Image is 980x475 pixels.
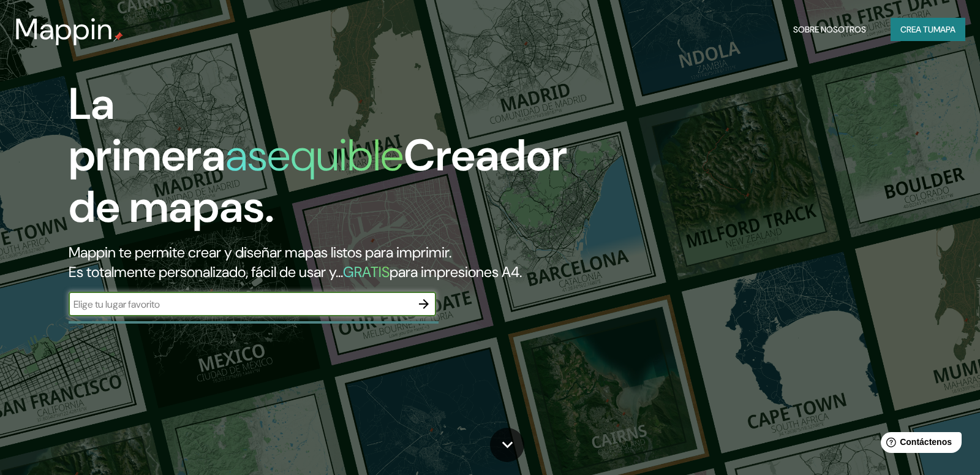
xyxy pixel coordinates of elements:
font: GRATIS [343,262,390,281]
font: La primera [69,75,225,184]
font: Creador de mapas. [69,127,567,235]
font: mapa [933,24,956,35]
button: Sobre nosotros [788,18,871,41]
font: Mappin [15,10,113,48]
font: Sobre nosotros [793,24,866,35]
font: Mappin te permite crear y diseñar mapas listos para imprimir. [69,243,451,262]
input: Elige tu lugar favorito [69,297,412,311]
font: Crea tu [900,24,933,35]
font: Es totalmente personalizado, fácil de usar y... [69,262,343,281]
iframe: Lanzador de widgets de ayuda [871,427,967,462]
button: Crea tumapa [891,18,965,41]
font: para impresiones A4. [390,262,522,281]
font: asequible [225,127,404,184]
img: pin de mapeo [113,32,123,42]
